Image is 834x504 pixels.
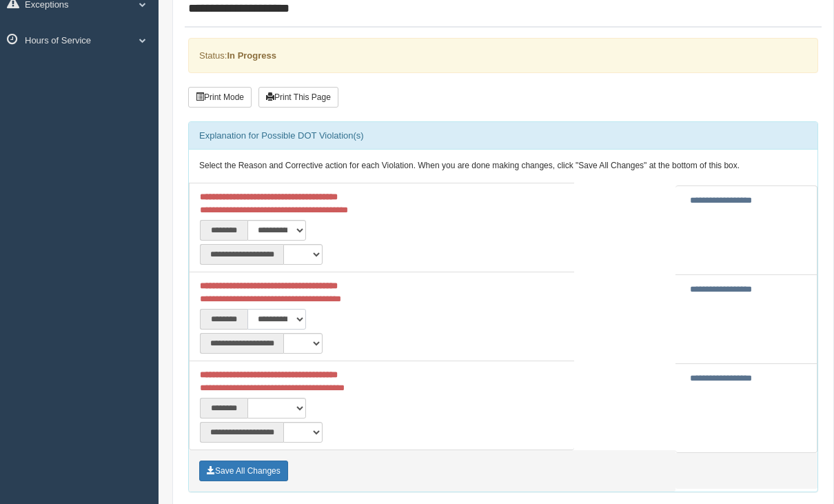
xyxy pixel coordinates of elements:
[188,38,818,73] div: Status:
[188,87,252,108] button: Print Mode
[189,150,817,183] div: Select the Reason and Corrective action for each Violation. When you are done making changes, cli...
[258,87,338,108] button: Print This Page
[189,122,817,150] div: Explanation for Possible DOT Violation(s)
[227,50,276,61] strong: In Progress
[199,461,288,481] button: Save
